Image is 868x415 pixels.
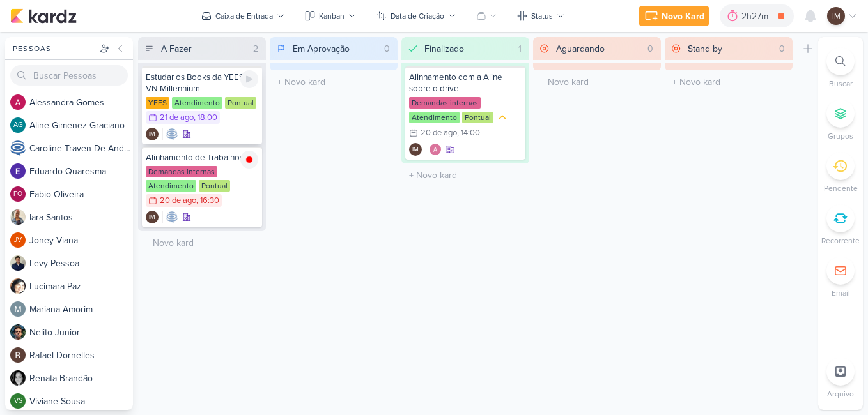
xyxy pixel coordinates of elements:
div: Joney Viana [10,232,26,248]
img: Caroline Traven De Andrade [166,128,178,140]
div: J o n e y V i a n a [29,234,133,247]
div: I a r a S a n t o s [29,211,133,224]
img: Caroline Traven De Andrade [10,140,26,156]
div: 0 [774,42,790,56]
img: Nelito Junior [10,324,26,340]
div: YEES [146,97,169,109]
div: Atendimento [172,97,222,109]
div: 2h27m [741,10,772,23]
img: Caroline Traven De Andrade [166,211,178,223]
div: Novo Kard [662,10,704,23]
img: Iara Santos [10,209,26,225]
div: 0 [379,42,395,56]
p: Email [832,287,850,299]
p: JV [14,237,22,244]
input: Buscar Pessoas [10,65,128,86]
div: Pontual [199,180,230,192]
p: FO [13,191,22,198]
div: , 16:30 [196,197,219,205]
input: + Novo kard [404,166,527,185]
div: Isabella Machado Guimarães [827,7,845,25]
img: Levy Pessoa [10,255,26,271]
div: Isabella Machado Guimarães [409,143,422,156]
div: Criador(a): Isabella Machado Guimarães [146,128,159,140]
div: Atendimento [409,112,460,123]
img: Alessandra Gomes [429,143,442,156]
div: Alinhamento com a Aline sobre o drive [409,72,522,94]
div: 20 de ago [421,129,457,137]
p: IM [149,215,155,221]
div: Pontual [225,97,256,109]
div: Criador(a): Isabella Machado Guimarães [146,211,159,223]
div: Estudar os Books da YEES e VN Millennium [146,72,258,94]
div: Pessoas [10,43,97,54]
p: VS [14,398,22,405]
input: + Novo kard [536,73,658,91]
p: Pendente [824,183,858,194]
p: Recorrente [821,235,860,246]
div: Criador(a): Isabella Machado Guimarães [409,143,422,156]
div: Aline Gimenez Graciano [10,117,26,133]
img: Rafael Dornelles [10,347,26,363]
img: kardz.app [10,8,77,24]
p: Buscar [829,78,853,89]
img: Mariana Amorim [10,301,26,317]
div: F a b i o O l i v e i r a [29,188,133,201]
div: 1 [513,42,527,56]
div: L e v y P e s s o a [29,257,133,270]
div: V i v i a n e S o u s a [29,395,133,408]
div: Ligar relógio [240,70,258,88]
div: 21 de ago [160,114,194,122]
div: E d u a r d o Q u a r e s m a [29,165,133,178]
p: IM [412,147,419,153]
img: Lucimara Paz [10,278,26,294]
div: Colaboradores: Caroline Traven De Andrade [162,211,178,223]
div: Fabio Oliveira [10,186,26,202]
div: Colaboradores: Alessandra Gomes [426,143,442,156]
img: tracking [240,151,258,169]
div: 2 [248,42,263,56]
div: A l i n e G i m e n e z G r a c i a n o [29,119,133,132]
div: L u c i m a r a P a z [29,280,133,293]
input: + Novo kard [272,73,395,91]
div: , 14:00 [457,129,480,137]
div: Isabella Machado Guimarães [146,128,159,140]
div: Colaboradores: Caroline Traven De Andrade [162,128,178,140]
p: Grupos [828,130,853,142]
li: Ctrl + F [818,47,863,89]
div: Atendimento [146,180,196,192]
div: N e l i t o J u n i o r [29,326,133,339]
img: Eduardo Quaresma [10,163,26,179]
p: AG [13,122,23,129]
div: R a f a e l D o r n e l l e s [29,349,133,362]
div: , 18:00 [194,114,217,122]
div: A l e s s a n d r a G o m e s [29,96,133,109]
img: Alessandra Gomes [10,94,26,110]
div: R e n a t a B r a n d ã o [29,372,133,385]
img: Renata Brandão [10,370,26,386]
div: M a r i a n a A m o r i m [29,303,133,316]
p: IM [832,10,841,22]
div: Demandas internas [146,166,217,177]
div: Demandas internas [409,97,481,109]
div: Prioridade Média [496,111,509,124]
p: IM [149,132,155,138]
div: Viviane Sousa [10,393,26,409]
div: Isabella Machado Guimarães [146,211,159,223]
div: C a r o l i n e T r a v e n D e A n d r a d e [29,142,133,155]
input: + Novo kard [667,73,790,91]
p: Arquivo [827,388,854,400]
div: 0 [642,42,658,56]
input: + Novo kard [141,234,263,252]
div: 20 de ago [160,197,196,205]
button: Novo Kard [639,6,709,26]
div: Pontual [462,112,493,123]
div: Alinhamento de Trabalhos [146,152,258,163]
